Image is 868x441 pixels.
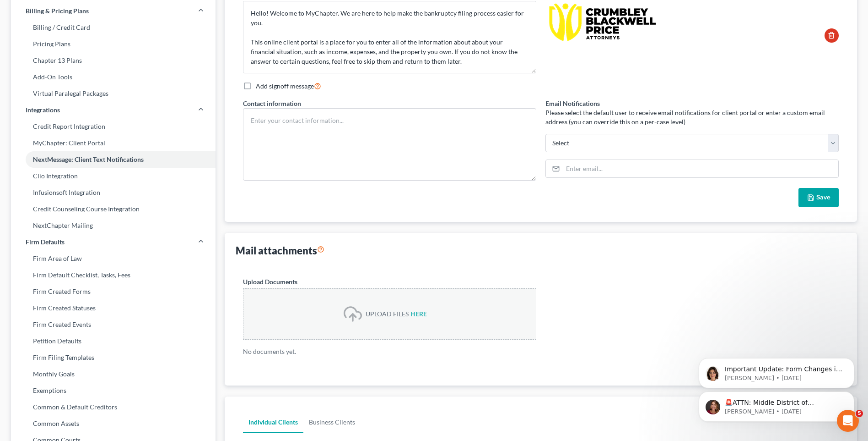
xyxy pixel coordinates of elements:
[26,105,60,115] span: Integrations
[366,309,409,319] div: UPLOAD FILES
[545,99,600,108] label: Email Notifications
[11,399,216,415] a: Common & Default Creditors
[236,244,324,257] div: Mail attachments
[40,99,155,179] span: 🚨ATTN: Middle District of [US_STATE] The court has added a new Credit Counseling Field that we ne...
[21,66,35,81] img: Profile image for Emma
[11,267,216,283] a: Firm Default Checklist, Tasks, Fees
[11,217,216,234] a: NextChapter Mailing
[837,410,859,432] iframe: Intercom live chat
[11,3,216,19] a: Billing & Pricing Plans
[11,184,216,201] a: Infusionsoft Integration
[11,349,216,366] a: Firm Filing Templates
[243,277,297,287] label: Upload Documents
[11,118,216,135] a: Credit Report Integration
[243,411,303,433] a: Individual Clients
[11,19,216,36] a: Billing / Credit Card
[40,108,158,116] p: Message from Katie, sent 3w ago
[11,333,216,349] a: Petition Defaults
[11,382,216,399] a: Exemptions
[40,66,158,219] span: Important Update: Form Changes in Progress Due to a major app update, some forms have temporarily...
[243,347,536,356] p: No documents yet.
[26,6,89,16] span: Billing & Pricing Plans
[11,85,216,102] a: Virtual Paralegal Packages
[11,69,216,85] a: Add-On Tools
[11,234,216,250] a: Firm Defaults
[243,99,301,108] label: Contact information
[545,108,839,127] p: Please select the default user to receive email notifications for client portal or enter a custom...
[856,410,863,417] span: 5
[11,201,216,217] a: Credit Counseling Course Integration
[11,36,216,52] a: Pricing Plans
[256,82,314,90] span: Add signoff message
[303,411,361,433] a: Business Clients
[11,316,216,333] a: Firm Created Events
[685,300,868,436] iframe: Intercom notifications message
[11,415,216,432] a: Common Assets
[11,135,216,151] a: MyChapter: Client Portal
[11,366,216,382] a: Monthly Goals
[11,300,216,316] a: Firm Created Statuses
[14,58,169,88] div: message notification from Emma, 3w ago. Important Update: Form Changes in Progress Due to a major...
[11,52,216,69] a: Chapter 13 Plans
[798,188,839,207] button: Save
[11,283,216,300] a: Firm Created Forms
[26,237,65,247] span: Firm Defaults
[11,102,216,118] a: Integrations
[563,160,838,177] input: Enter email...
[11,151,216,168] a: NextMessage: Client Text Notifications
[40,74,158,83] p: Message from Emma, sent 3w ago
[11,168,216,184] a: Clio Integration
[11,250,216,267] a: Firm Area of Law
[545,1,658,43] img: 0c51b268-8442-44ce-ae99-5e99d5f1848f.png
